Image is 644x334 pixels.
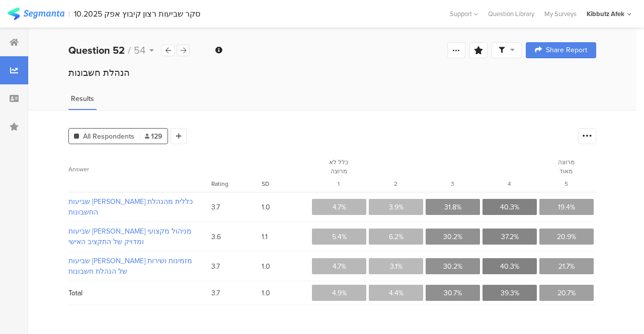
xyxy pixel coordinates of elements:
span: 37.2% [501,232,519,242]
span: 1.0 [262,202,312,212]
a: Question Library [483,9,539,19]
span: שביעות [PERSON_NAME] מזמינות ושירות של הנהלת חשבונות [68,256,198,277]
span: 3.7 [211,261,262,272]
span: 40.3% [500,202,519,212]
span: Rating [211,179,228,188]
img: segmanta logo [8,8,64,20]
span: 3.1% [390,261,403,272]
span: 1.0 [262,261,312,272]
span: שביעות [PERSON_NAME] מניהול מקצועי ומדויק של התקציב האישי [68,226,198,247]
span: 30.2% [443,261,462,272]
span: 4.9% [332,288,347,298]
div: הנהלת חשבונות [68,66,596,79]
span: Answer [68,165,89,174]
div: 5 [553,179,579,188]
span: 54 [134,43,145,58]
span: 20.7% [557,288,576,298]
span: 4.7% [333,261,346,272]
span: 39.3% [501,288,519,298]
div: Support [450,6,478,22]
span: 30.7% [444,288,462,298]
span: 1.0 [262,288,312,298]
div: Kibbutz Afek [587,9,624,19]
span: 31.8% [444,202,461,212]
span: 3.7 [211,288,262,298]
div: 10.2025 סקר שביעות רצון קיבוץ אפק [74,9,200,19]
span: 4.7% [333,202,346,212]
span: 30.2% [443,232,462,242]
span: 1.1 [262,232,312,242]
span: 4.4% [389,288,404,298]
span: 129 [145,131,163,142]
div: Total [68,288,83,298]
span: All Respondents [83,131,134,142]
b: Question 52 [68,43,125,58]
span: SD [262,179,269,188]
span: 19.4% [558,202,575,212]
span: 5.4% [332,232,347,242]
span: 3.7 [211,202,262,212]
span: / [128,43,131,58]
span: 20.9% [557,232,576,242]
div: | [68,8,70,20]
div: 3 [440,179,465,188]
div: כלל לא מרוצה [326,158,352,176]
div: 2 [383,179,409,188]
span: 40.3% [500,261,519,272]
span: 6.2% [389,232,404,242]
a: My Surveys [539,9,582,19]
div: 1 [326,179,352,188]
span: 21.7% [558,261,575,272]
span: 3.6 [211,232,262,242]
span: Results [71,93,94,104]
span: Share Report [546,47,587,54]
div: 4 [497,179,522,188]
div: מרוצה מאוד [553,158,579,176]
span: שביעות [PERSON_NAME] כללית מהנהלת החשבונות [68,196,198,217]
span: 3.9% [389,202,404,212]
